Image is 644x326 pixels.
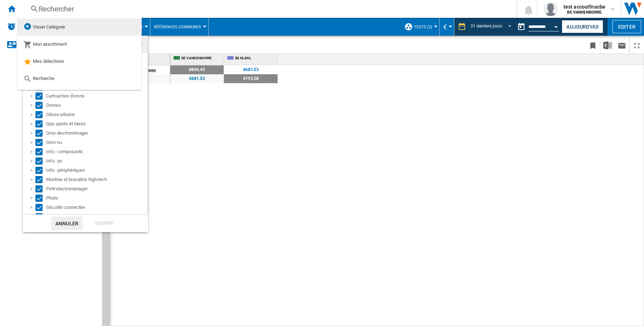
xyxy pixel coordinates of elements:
[46,167,147,174] div: Info - périphériques
[46,92,147,100] div: Cartouches d'encre
[46,120,147,127] div: Gps sports et loisirs
[35,157,46,165] md-checkbox: Select
[46,195,147,202] div: Photo
[35,102,46,109] md-checkbox: Select
[46,204,147,211] div: Sécurité connectée
[46,157,147,165] div: Info - pc
[35,185,46,192] md-checkbox: Select
[51,217,83,230] button: Annuler
[33,24,65,30] span: Vision Catégorie
[46,111,147,118] div: Glisse urbaine
[35,195,46,202] md-checkbox: Select
[35,111,46,118] md-checkbox: Select
[35,204,46,211] md-checkbox: Select
[35,213,46,220] md-checkbox: Select
[46,102,147,109] div: Drones
[35,176,46,183] md-checkbox: Select
[46,148,147,155] div: Info - composants
[46,176,147,183] div: Montres et bracelets high-tech
[33,41,67,47] span: Mon assortiment
[46,185,147,192] div: Petit electroménager
[46,213,147,220] div: Son - mp3
[35,130,46,137] md-checkbox: Select
[46,130,147,137] div: Gros electroménager
[33,59,64,64] span: Mes Sélections
[35,92,46,100] md-checkbox: Select
[46,139,147,146] div: Gsm nu
[23,22,32,31] img: wiser-icon-blue.png
[33,76,54,81] span: Recherche
[35,167,46,174] md-checkbox: Select
[35,120,46,127] md-checkbox: Select
[35,148,46,155] md-checkbox: Select
[35,139,46,146] md-checkbox: Select
[88,217,120,230] div: Ouvrir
